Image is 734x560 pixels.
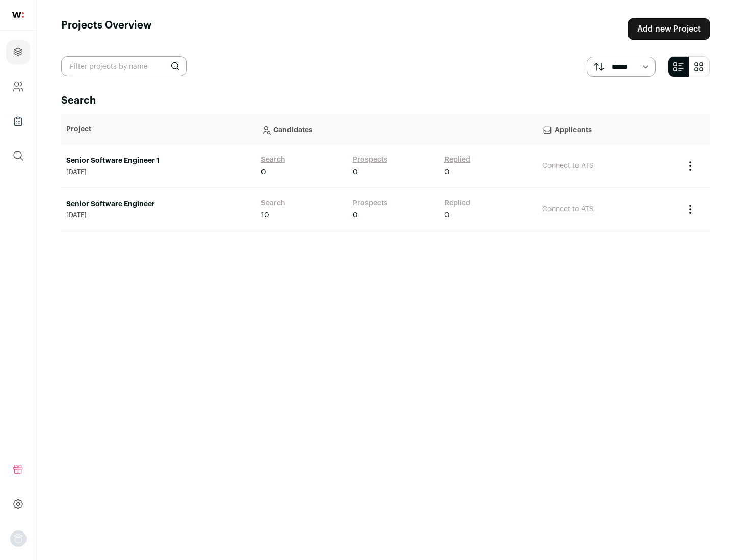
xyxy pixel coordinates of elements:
[261,119,532,139] p: Candidates
[444,167,450,177] span: 0
[353,210,358,220] span: 0
[353,198,387,208] a: Prospects
[66,199,251,209] a: Senior Software Engineer
[61,94,710,108] h2: Search
[261,198,285,208] a: Search
[61,56,187,76] input: Filter projects by name
[444,198,470,208] a: Replied
[61,18,152,40] h1: Projects Overview
[542,206,594,213] a: Connect to ATS
[66,156,251,166] a: Senior Software Engineer 1
[66,211,251,219] span: [DATE]
[684,203,696,215] button: Project Actions
[353,167,358,177] span: 0
[66,124,251,134] p: Project
[444,155,470,165] a: Replied
[261,167,266,177] span: 0
[6,40,30,64] a: Projects
[684,160,696,172] button: Project Actions
[261,155,285,165] a: Search
[353,155,387,165] a: Prospects
[261,210,269,220] span: 10
[10,530,27,547] button: Open dropdown
[10,530,27,547] img: nopic.png
[542,119,674,139] p: Applicants
[6,74,30,99] a: Company and ATS Settings
[542,162,594,170] a: Connect to ATS
[628,18,710,40] a: Add new Project
[444,210,450,220] span: 0
[12,12,24,18] img: wellfound-shorthand-0d5821cbd27db2630d0214b213865d53afaa358527fdda9d0ea32b1df1b89c2c.svg
[66,168,251,176] span: [DATE]
[6,109,30,133] a: Company Lists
